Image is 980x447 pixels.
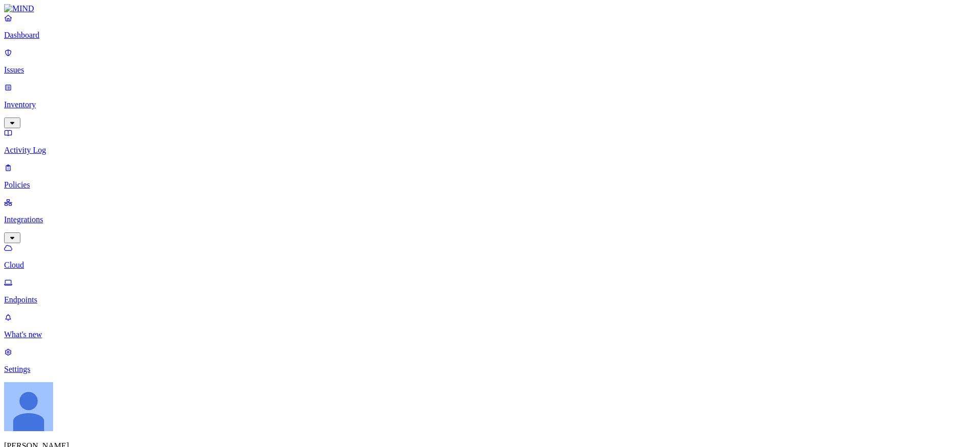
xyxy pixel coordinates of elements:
p: Endpoints [4,295,976,304]
img: Ignacio Rodriguez Paez [4,382,53,431]
p: Integrations [4,215,976,224]
p: What's new [4,330,976,339]
p: Settings [4,365,976,374]
p: Inventory [4,100,976,109]
p: Cloud [4,261,976,270]
p: Activity Log [4,146,976,155]
p: Policies [4,180,976,190]
img: MIND [4,4,34,13]
p: Dashboard [4,31,976,40]
p: Issues [4,65,976,75]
